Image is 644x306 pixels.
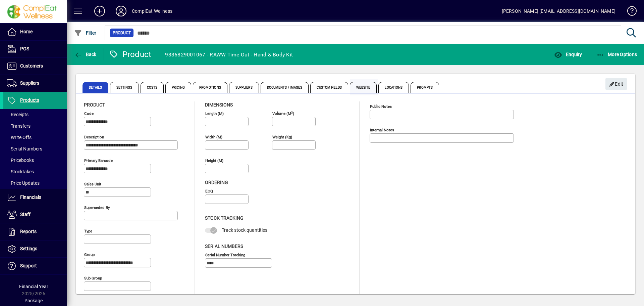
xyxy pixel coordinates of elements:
mat-label: Weight (Kg) [272,135,292,139]
button: Enquiry [552,48,584,60]
span: Documents / Images [261,82,309,93]
div: 9336829001067 - RAWW Time Out - Hand & Body Kit [165,49,293,60]
a: Write Offs [3,132,67,143]
span: Receipts [7,112,29,117]
span: Costs [141,82,164,93]
mat-label: Internal Notes [370,128,394,132]
span: Dimensions [205,102,233,107]
span: Website [350,82,377,93]
mat-label: EOQ [205,189,213,193]
span: More Options [596,52,637,57]
div: ComplEat Wellness [132,6,172,16]
span: Serial Numbers [7,146,42,151]
span: Ordering [205,180,228,185]
mat-label: Sub group [84,276,102,280]
span: Serial Numbers [205,244,243,249]
button: Filter [72,27,98,39]
span: Track stock quantities [222,227,267,233]
span: Reports [20,229,37,234]
span: Back [74,52,97,57]
mat-label: Volume (m ) [272,111,294,116]
a: Transfers [3,120,67,132]
span: Details [83,82,108,93]
mat-label: Superseded by [84,205,110,210]
span: Pricing [165,82,191,93]
button: Profile [110,5,132,17]
span: Write Offs [7,135,32,140]
button: Add [89,5,110,17]
span: Product [113,30,131,36]
span: Financial Year [19,284,48,289]
span: Filter [74,30,97,36]
a: Reports [3,223,67,240]
a: Serial Numbers [3,143,67,155]
span: Locations [378,82,409,93]
span: Product [84,102,105,107]
span: Promotions [193,82,227,93]
span: POS [20,46,29,51]
a: Pricebooks [3,155,67,166]
button: Edit [605,78,627,90]
a: Home [3,24,67,40]
span: Custom Fields [310,82,348,93]
a: Price Updates [3,177,67,189]
span: Settings [20,246,37,251]
a: Support [3,258,67,274]
span: Prompts [411,82,439,93]
mat-label: Serial Number tracking [205,252,245,257]
div: [PERSON_NAME] [EMAIL_ADDRESS][DOMAIN_NAME] [502,6,615,16]
mat-label: Code [84,111,94,116]
button: Back [72,48,98,60]
span: Enquiry [554,52,582,57]
span: Support [20,263,37,268]
span: Transfers [7,123,31,129]
mat-label: Length (m) [205,111,224,116]
span: Pricebooks [7,158,34,163]
a: Suppliers [3,75,67,92]
mat-label: Type [84,229,92,233]
a: Stocktakes [3,166,67,177]
span: Products [20,97,39,103]
mat-label: Description [84,135,104,139]
a: Knowledge Base [622,1,636,23]
a: Financials [3,189,67,206]
span: Stocktakes [7,169,34,174]
mat-label: Group [84,252,95,257]
sup: 3 [291,111,293,114]
span: Suppliers [20,80,39,86]
mat-label: Height (m) [205,158,223,163]
span: Staff [20,212,31,217]
span: Home [20,29,33,34]
a: POS [3,41,67,57]
span: Suppliers [229,82,259,93]
span: Price Updates [7,180,40,186]
span: Financials [20,194,41,200]
mat-label: Primary barcode [84,158,113,163]
mat-label: Width (m) [205,135,222,139]
span: Customers [20,63,43,69]
app-page-header-button: Back [67,48,104,60]
a: Receipts [3,109,67,120]
a: Customers [3,58,67,75]
mat-label: Public Notes [370,104,392,109]
a: Settings [3,241,67,257]
span: Edit [609,79,624,90]
span: Stock Tracking [205,215,244,221]
a: Staff [3,206,67,223]
span: Settings [110,82,139,93]
div: Product [109,49,152,60]
button: More Options [595,48,639,60]
span: Package [24,298,43,303]
mat-label: Sales unit [84,182,101,186]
